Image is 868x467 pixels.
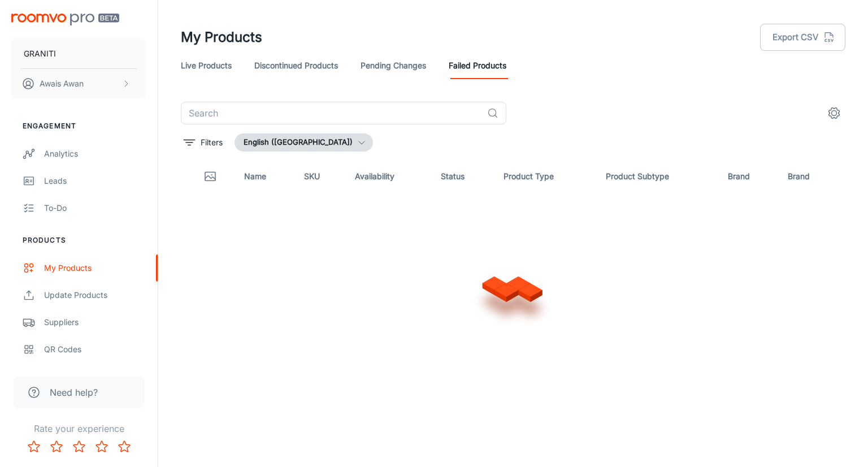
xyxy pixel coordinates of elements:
span: Need help? [50,386,98,399]
a: Pending Changes [361,52,426,79]
button: English ([GEOGRAPHIC_DATA]) [235,133,373,152]
a: Failed Products [449,52,506,79]
button: Awais Awan [11,69,146,98]
div: Suppliers [44,316,146,328]
th: Product Subtype [597,161,718,192]
button: Rate 1 star [23,435,45,458]
input: Search [181,102,483,124]
h1: My Products [181,27,262,47]
button: filter [181,133,225,152]
th: Name [235,161,295,192]
th: Product Type [494,161,597,192]
p: GRANITI [24,47,56,60]
p: Awais Awan [40,77,84,90]
button: Rate 4 star [90,435,113,458]
button: Rate 5 star [113,435,136,458]
th: Brand [719,161,779,192]
button: settings [823,102,845,124]
div: QR Codes [44,343,146,356]
th: Brand [779,161,845,192]
th: Status [432,161,494,192]
a: Live Products [181,52,232,79]
button: GRANITI [11,39,146,68]
img: Roomvo PRO Beta [11,14,119,25]
div: Update Products [44,289,146,301]
button: Export CSV [760,24,845,51]
th: Availability [346,161,432,192]
p: Rate your experience [9,422,149,435]
button: Rate 3 star [68,435,90,458]
div: Leads [44,175,146,187]
div: Analytics [44,148,146,160]
svg: Thumbnail [203,170,217,183]
th: SKU [295,161,346,192]
div: My Products [44,262,146,274]
a: Discontinued Products [254,52,338,79]
div: To-do [44,202,146,214]
button: Rate 2 star [45,435,68,458]
p: Filters [201,136,223,149]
